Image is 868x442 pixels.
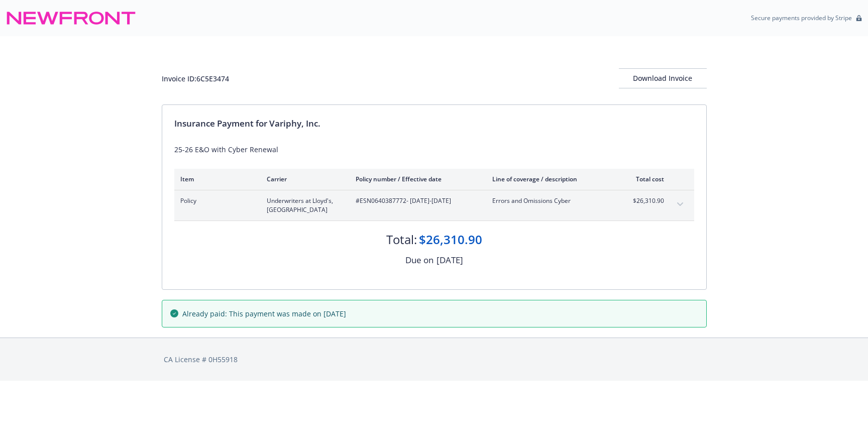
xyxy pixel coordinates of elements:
[626,175,664,183] div: Total cost
[174,117,694,130] div: Insurance Payment for Variphy, Inc.
[174,144,694,155] div: 25-26 E&O with Cyber Renewal
[180,175,251,183] div: Item
[356,175,476,183] div: Policy number / Effective date
[405,254,433,267] div: Due on
[164,354,705,365] div: CA License # 0H55918
[356,196,476,205] span: #ESN0640387772 - [DATE]-[DATE]
[267,196,340,214] span: Underwriters at Lloyd's, [GEOGRAPHIC_DATA]
[626,196,664,205] span: $26,310.90
[182,308,346,319] span: Already paid: This payment was made on [DATE]
[619,68,707,88] button: Download Invoice
[492,196,610,205] span: Errors and Omissions Cyber
[267,175,340,183] div: Carrier
[174,190,694,220] div: PolicyUnderwriters at Lloyd's, [GEOGRAPHIC_DATA]#ESN0640387772- [DATE]-[DATE]Errors and Omissions...
[180,196,251,205] span: Policy
[386,231,417,248] div: Total:
[419,231,482,248] div: $26,310.90
[437,254,463,267] div: [DATE]
[162,73,229,84] div: Invoice ID: 6C5E3474
[619,69,707,88] div: Download Invoice
[751,14,852,22] p: Secure payments provided by Stripe
[672,196,688,212] button: expand content
[492,175,610,183] div: Line of coverage / description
